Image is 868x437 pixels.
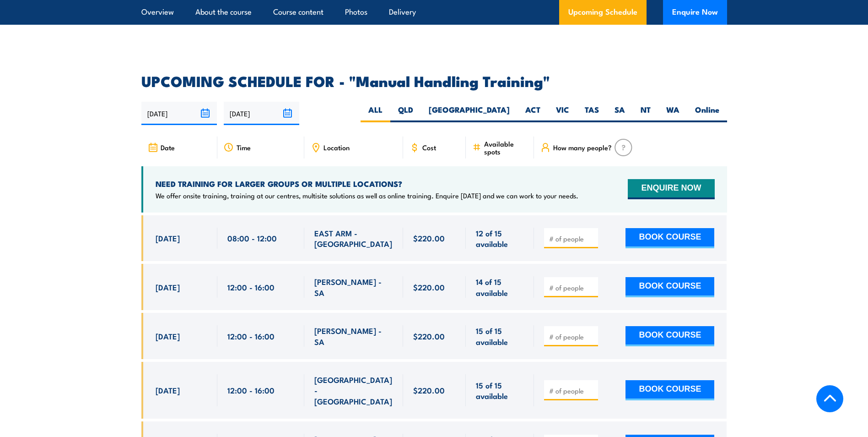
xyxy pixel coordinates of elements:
[421,104,518,122] label: [GEOGRAPHIC_DATA]
[156,179,578,189] h4: NEED TRAINING FOR LARGER GROUPS OR MULTIPLE LOCATIONS?
[227,331,275,341] span: 12:00 - 16:00
[314,276,393,298] span: [PERSON_NAME] - SA
[549,283,595,292] input: # of people
[549,234,595,243] input: # of people
[625,326,714,346] button: BOOK COURSE
[549,386,595,395] input: # of people
[413,385,445,395] span: $220.00
[484,140,528,155] span: Available spots
[314,228,393,249] span: EAST ARM - [GEOGRAPHIC_DATA]
[227,282,275,292] span: 12:00 - 16:00
[156,282,180,292] span: [DATE]
[156,385,180,395] span: [DATE]
[156,191,578,200] p: We offer onsite training, training at our centres, multisite solutions as well as online training...
[625,228,714,248] button: BOOK COURSE
[633,104,658,122] label: NT
[687,104,727,122] label: Online
[413,233,445,243] span: $220.00
[237,143,251,151] span: Time
[314,374,393,406] span: [GEOGRAPHIC_DATA] - [GEOGRAPHIC_DATA]
[390,104,421,122] label: QLD
[141,102,217,125] input: From date
[413,331,445,341] span: $220.00
[548,104,577,122] label: VIC
[413,282,445,292] span: $220.00
[658,104,687,122] label: WA
[553,143,612,151] span: How many people?
[141,74,727,87] h2: UPCOMING SCHEDULE FOR - "Manual Handling Training"
[625,380,714,400] button: BOOK COURSE
[224,102,299,125] input: To date
[156,331,180,341] span: [DATE]
[476,276,524,298] span: 14 of 15 available
[323,143,350,151] span: Location
[476,228,524,249] span: 12 of 15 available
[161,143,175,151] span: Date
[156,233,180,243] span: [DATE]
[518,104,548,122] label: ACT
[607,104,633,122] label: SA
[227,233,277,243] span: 08:00 - 12:00
[476,325,524,347] span: 15 of 15 available
[314,325,393,347] span: [PERSON_NAME] - SA
[628,179,714,199] button: ENQUIRE NOW
[422,143,436,151] span: Cost
[361,104,390,122] label: ALL
[577,104,607,122] label: TAS
[227,385,275,395] span: 12:00 - 16:00
[476,380,524,401] span: 15 of 15 available
[625,277,714,297] button: BOOK COURSE
[549,332,595,341] input: # of people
